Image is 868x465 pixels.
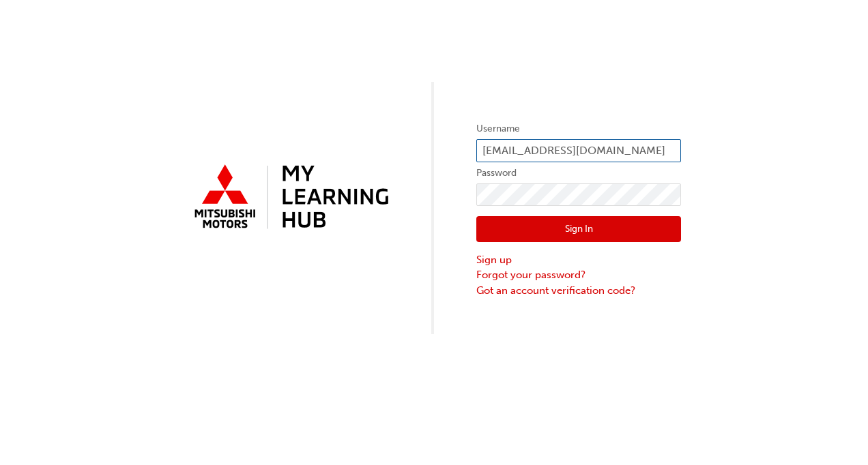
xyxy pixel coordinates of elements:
[187,159,392,237] img: mmal
[476,121,681,137] label: Username
[476,139,681,162] input: Username
[476,283,681,299] a: Got an account verification code?
[476,165,681,181] label: Password
[476,252,681,268] a: Sign up
[476,216,681,242] button: Sign In
[476,267,681,283] a: Forgot your password?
